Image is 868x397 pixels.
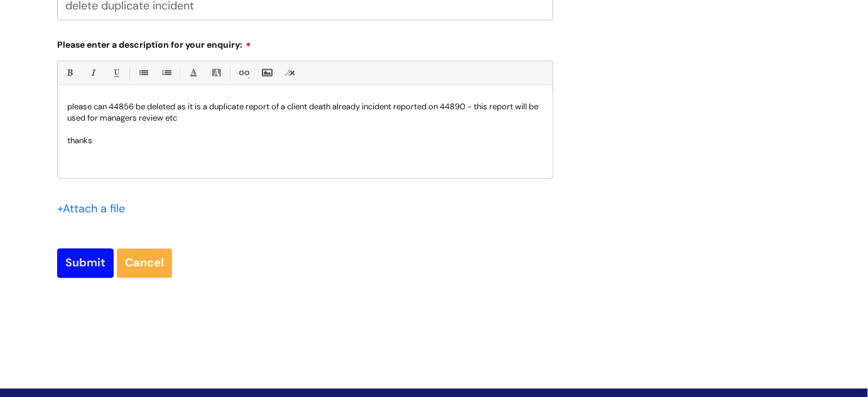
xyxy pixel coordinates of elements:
a: 1. Ordered List (Ctrl-Shift-8) [158,65,174,81]
div: Attach a file [57,199,133,219]
a: Italic (Ctrl-I) [85,65,100,81]
a: • Unordered List (Ctrl-Shift-7) [135,65,151,81]
a: Underline(Ctrl-U) [108,65,124,81]
input: Submit [57,249,114,278]
a: Bold (Ctrl-B) [62,65,77,81]
a: Remove formatting (Ctrl-\) [282,65,298,81]
p: thanks [67,135,543,146]
a: Font Color [185,65,201,81]
a: Back Color [209,65,224,81]
span: + [57,202,63,217]
a: Link [236,65,251,81]
a: Insert Image... [259,65,274,81]
label: Please enter a description for your enquiry: [57,35,553,50]
p: please can 44856 be deleted as it is a duplicate report of a client death already incident report... [67,101,543,124]
a: Cancel [117,249,172,278]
